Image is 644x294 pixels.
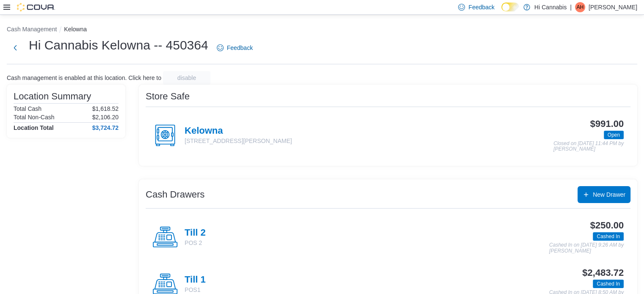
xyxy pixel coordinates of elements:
[92,124,119,131] h4: $3,724.72
[185,137,292,145] p: [STREET_ADDRESS][PERSON_NAME]
[163,71,210,85] button: disable
[185,239,206,247] p: POS 2
[14,124,54,131] h4: Location Total
[7,74,161,81] p: Cash management is enabled at this location. Click here to
[7,39,24,56] button: Next
[590,220,624,231] h3: $250.00
[185,126,292,137] h4: Kelowna
[575,2,585,12] div: Amy Houle
[64,26,87,33] button: Kelowna
[597,280,620,288] span: Cashed In
[549,242,624,254] p: Cashed In on [DATE] 9:26 AM by [PERSON_NAME]
[593,232,624,241] span: Cashed In
[177,74,196,82] span: disable
[146,91,190,102] h3: Store Safe
[7,26,57,33] button: Cash Management
[534,2,567,12] p: Hi Cannabis
[593,280,624,288] span: Cashed In
[589,2,637,12] p: [PERSON_NAME]
[185,275,206,286] h4: Till 1
[185,228,206,239] h4: Till 2
[185,286,206,294] p: POS1
[468,3,494,11] span: Feedback
[590,119,624,129] h3: $991.00
[14,114,55,121] h6: Total Non-Cash
[577,2,584,12] span: AH
[146,190,205,200] h3: Cash Drawers
[593,190,625,199] span: New Drawer
[553,141,624,152] p: Closed on [DATE] 11:44 PM by [PERSON_NAME]
[570,2,572,12] p: |
[92,105,119,112] p: $1,618.52
[14,91,91,102] h3: Location Summary
[7,25,637,35] nav: An example of EuiBreadcrumbs
[29,37,208,54] h1: Hi Cannabis Kelowna -- 450364
[608,131,620,139] span: Open
[227,44,253,52] span: Feedback
[14,105,41,112] h6: Total Cash
[597,233,620,240] span: Cashed In
[604,131,624,139] span: Open
[213,39,256,56] a: Feedback
[17,3,55,11] img: Cova
[578,186,630,203] button: New Drawer
[501,3,519,11] input: Dark Mode
[92,114,119,121] p: $2,106.20
[582,268,624,278] h3: $2,483.72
